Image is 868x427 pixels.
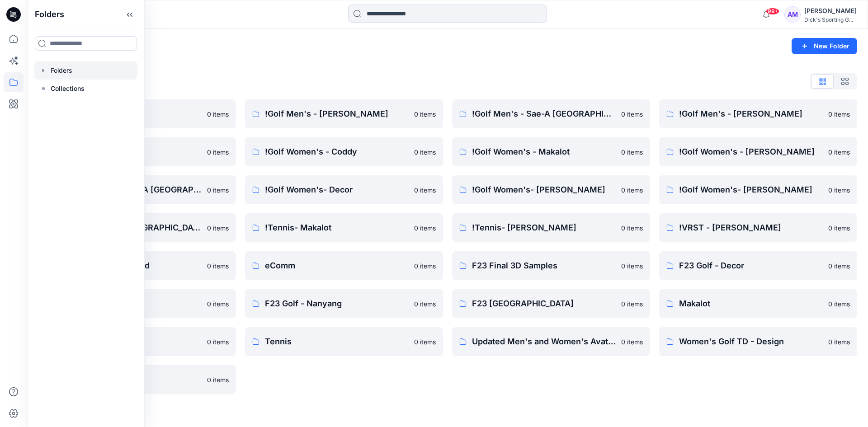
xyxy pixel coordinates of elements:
a: !Golf Women's- Decor0 items [245,175,443,204]
p: 0 items [828,261,850,271]
p: !Golf Women's - Coddy [265,145,409,158]
p: 0 items [207,375,229,385]
p: !Golf Men's - [PERSON_NAME] [265,108,409,120]
p: 0 items [828,299,850,309]
p: 0 items [621,147,643,157]
a: !Golf Women's - [PERSON_NAME]0 items [659,137,857,166]
p: 0 items [621,261,643,271]
p: 0 items [414,223,436,233]
span: 99+ [766,8,779,15]
p: !VRST - [PERSON_NAME] [679,221,823,234]
a: !VRST - [PERSON_NAME]0 items [659,213,857,242]
p: 0 items [414,261,436,271]
p: 0 items [828,337,850,347]
a: Tennis0 items [245,327,443,356]
p: 0 items [621,185,643,195]
p: F23 Golf - Nanyang [265,297,409,310]
a: !Tennis- [PERSON_NAME]0 items [452,213,650,242]
a: !Golf Women's- [PERSON_NAME]0 items [452,175,650,204]
p: 0 items [621,299,643,309]
p: 0 items [621,223,643,233]
p: F23 Golf - Decor [679,259,823,272]
p: Updated Men's and Women's Avatar Review [472,335,616,348]
p: 0 items [621,109,643,119]
div: [PERSON_NAME] [804,5,857,16]
p: !Golf Women's - [PERSON_NAME] [679,145,823,158]
p: Collections [51,83,85,94]
a: !Golf Men's - [PERSON_NAME]0 items [659,99,857,128]
p: 0 items [414,299,436,309]
p: !Golf Women's- [PERSON_NAME] [679,183,823,196]
p: !Golf Men's - [PERSON_NAME] [679,108,823,120]
p: 0 items [621,337,643,347]
a: !Golf Men's - [PERSON_NAME]0 items [245,99,443,128]
p: 0 items [207,337,229,347]
p: 0 items [207,223,229,233]
div: AM [784,6,801,23]
p: 0 items [414,109,436,119]
a: F23 Golf - Nanyang0 items [245,289,443,318]
p: eComm [265,259,409,272]
a: eComm0 items [245,251,443,280]
p: 0 items [414,337,436,347]
p: Tennis [265,335,409,348]
p: 0 items [828,147,850,157]
p: F23 Final 3D Samples [472,259,616,272]
p: 0 items [207,147,229,157]
a: F23 [GEOGRAPHIC_DATA]0 items [452,289,650,318]
div: Dick's Sporting G... [804,16,857,23]
a: F23 Golf - Decor0 items [659,251,857,280]
p: 0 items [207,185,229,195]
a: Updated Men's and Women's Avatar Review0 items [452,327,650,356]
p: 0 items [414,185,436,195]
button: New Folder [792,38,857,54]
p: !Tennis- [PERSON_NAME] [472,221,616,234]
a: F23 Final 3D Samples0 items [452,251,650,280]
p: Makalot [679,297,823,310]
p: 0 items [207,299,229,309]
p: Women's Golf TD - Design [679,335,823,348]
a: !Golf Women's - Coddy0 items [245,137,443,166]
a: !Tennis- Makalot0 items [245,213,443,242]
p: !Golf Men's - Sae-A [GEOGRAPHIC_DATA] [472,108,616,120]
p: !Tennis- Makalot [265,221,409,234]
a: Women's Golf TD - Design0 items [659,327,857,356]
p: 0 items [414,147,436,157]
p: !Golf Women's- [PERSON_NAME] [472,183,616,196]
p: 0 items [828,109,850,119]
p: 0 items [207,109,229,119]
a: !Golf Men's - Sae-A [GEOGRAPHIC_DATA]0 items [452,99,650,128]
a: !Golf Women's - Makalot0 items [452,137,650,166]
a: Makalot0 items [659,289,857,318]
p: 0 items [207,261,229,271]
p: !Golf Women's- Decor [265,183,409,196]
p: F23 [GEOGRAPHIC_DATA] [472,297,616,310]
p: 0 items [828,185,850,195]
a: !Golf Women's- [PERSON_NAME]0 items [659,175,857,204]
p: 0 items [828,223,850,233]
p: !Golf Women's - Makalot [472,145,616,158]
